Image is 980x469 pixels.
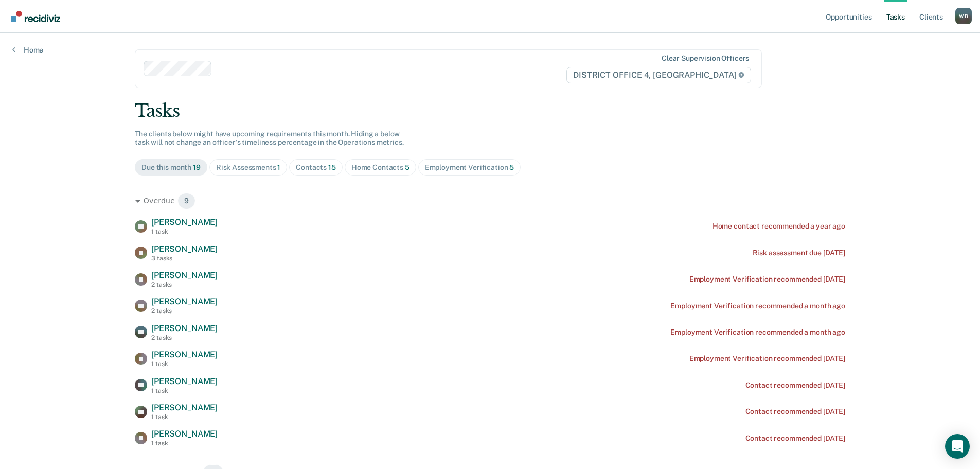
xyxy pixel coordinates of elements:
[151,244,218,254] span: [PERSON_NAME]
[135,193,845,209] div: Overdue 9
[151,334,218,341] div: 2 tasks
[670,302,845,310] div: Employment Verification recommended a month ago
[151,217,218,227] span: [PERSON_NAME]
[945,434,970,459] div: Open Intercom Messenger
[151,429,218,439] span: [PERSON_NAME]
[955,8,972,24] button: Profile dropdown button
[193,163,201,171] span: 19
[151,350,218,359] span: [PERSON_NAME]
[745,407,845,416] div: Contact recommended [DATE]
[151,307,218,315] div: 2 tasks
[296,163,336,172] div: Contacts
[753,249,845,257] div: Risk assessment due [DATE]
[151,323,218,333] span: [PERSON_NAME]
[151,413,218,421] div: 1 task
[151,387,218,394] div: 1 task
[151,228,218,235] div: 1 task
[151,297,218,306] span: [PERSON_NAME]
[689,354,845,363] div: Employment Verification recommended [DATE]
[177,193,195,209] span: 9
[425,163,514,172] div: Employment Verification
[509,163,514,171] span: 5
[12,45,43,55] a: Home
[351,163,409,172] div: Home Contacts
[328,163,336,171] span: 15
[151,440,218,447] div: 1 task
[151,281,218,288] div: 2 tasks
[151,255,218,262] div: 3 tasks
[712,222,845,231] div: Home contact recommended a year ago
[151,360,218,368] div: 1 task
[670,328,845,337] div: Employment Verification recommended a month ago
[11,11,60,22] img: Recidiviz
[955,8,972,24] div: W B
[277,163,280,171] span: 1
[745,381,845,390] div: Contact recommended [DATE]
[216,163,281,172] div: Risk Assessments
[151,270,218,280] span: [PERSON_NAME]
[745,434,845,443] div: Contact recommended [DATE]
[151,376,218,386] span: [PERSON_NAME]
[135,100,845,121] div: Tasks
[689,275,845,284] div: Employment Verification recommended [DATE]
[151,403,218,412] span: [PERSON_NAME]
[566,67,751,83] span: DISTRICT OFFICE 4, [GEOGRAPHIC_DATA]
[141,163,201,172] div: Due this month
[405,163,409,171] span: 5
[135,130,404,147] span: The clients below might have upcoming requirements this month. Hiding a below task will not chang...
[662,54,749,63] div: Clear supervision officers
